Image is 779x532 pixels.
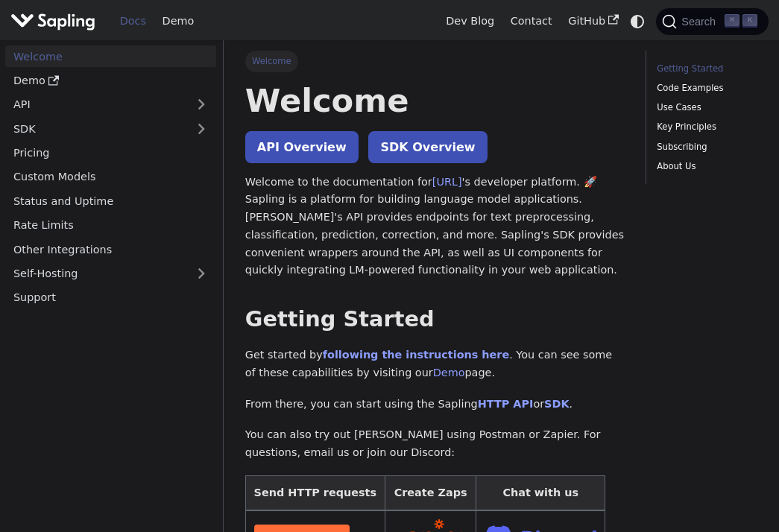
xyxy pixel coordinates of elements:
a: Demo [5,70,216,92]
button: Switch between dark and light mode (currently system mode) [627,10,649,32]
a: following the instructions here [323,349,509,361]
a: Pricing [5,142,216,164]
a: Status and Uptime [5,190,216,212]
a: Rate Limits [5,215,216,236]
a: Welcome [5,45,216,67]
a: SDK [5,118,186,139]
p: Get started by . You can see some of these capabilities by visiting our page. [245,346,624,382]
a: Other Integrations [5,238,216,260]
a: Demo [154,10,202,33]
a: Docs [112,10,154,33]
kbd: ⌘ [725,14,739,28]
a: Use Cases [657,101,752,115]
img: Sapling.ai [10,10,95,32]
a: Demo [433,367,465,379]
a: Subscribing [657,140,752,154]
a: Key Principles [657,120,752,134]
th: Send HTTP requests [245,475,385,510]
a: Code Examples [657,81,752,95]
button: Expand sidebar category 'SDK' [186,118,216,139]
a: Custom Models [5,166,216,188]
a: Contact [502,10,561,33]
button: Search (Command+K) [656,8,768,35]
p: From there, you can start using the Sapling or . [245,396,624,414]
a: API [5,94,186,115]
p: You can also try out [PERSON_NAME] using Postman or Zapier. For questions, email us or join our D... [245,426,624,462]
h2: Getting Started [245,306,624,333]
a: Support [5,287,216,308]
a: GitHub [560,10,626,33]
th: Create Zaps [385,475,476,510]
a: HTTP API [478,398,534,410]
a: Self-Hosting [5,263,216,285]
a: Sapling.ai [10,10,101,32]
kbd: K [742,14,757,28]
th: Chat with us [476,475,605,510]
a: SDK [544,398,569,410]
span: Search [677,16,725,28]
span: Welcome [245,51,298,72]
a: [URL] [432,176,462,188]
h1: Welcome [245,80,624,121]
a: API Overview [245,131,359,163]
button: Expand sidebar category 'API' [186,94,216,115]
nav: Breadcrumbs [245,51,624,72]
a: Getting Started [657,62,752,76]
a: SDK Overview [368,131,487,163]
a: Dev Blog [438,10,502,33]
a: About Us [657,159,752,174]
p: Welcome to the documentation for 's developer platform. 🚀 Sapling is a platform for building lang... [245,174,624,280]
